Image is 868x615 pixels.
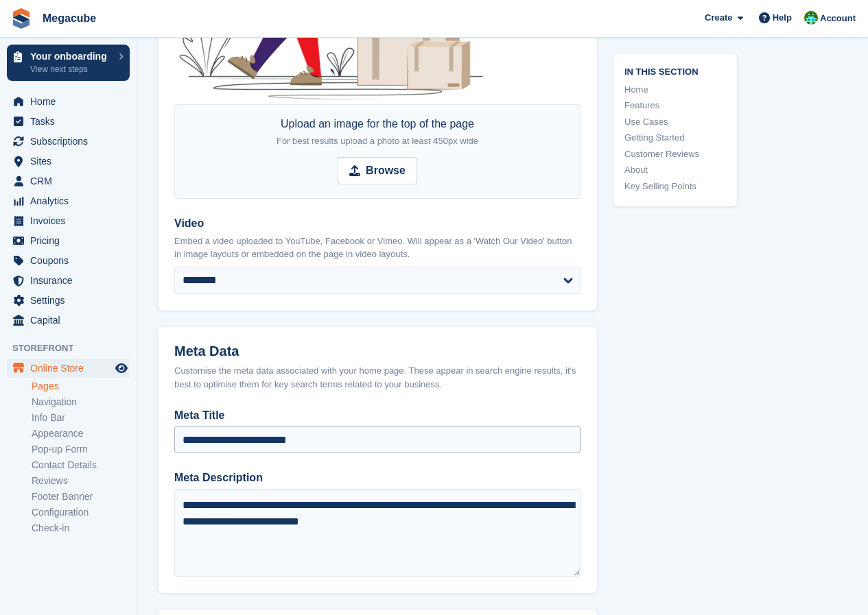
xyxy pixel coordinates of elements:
[37,7,102,29] a: Megacube
[32,411,130,424] a: Info Bar
[174,343,580,359] h2: Meta Data
[277,136,478,146] span: For best results upload a photo at least 450px wide
[338,157,417,184] input: Browse
[32,380,130,393] a: Pages
[32,490,130,503] a: Footer Banner
[820,12,856,25] span: Account
[174,215,580,232] label: Video
[32,459,130,472] a: Contact Details
[7,291,130,310] a: menu
[624,147,726,161] a: Customer Reviews
[30,171,113,191] span: CRM
[7,45,130,81] a: Your onboarding View next steps
[366,162,406,179] strong: Browse
[7,92,130,111] a: menu
[773,11,792,25] span: Help
[12,341,137,355] span: Storefront
[30,152,113,171] span: Sites
[30,211,113,230] span: Invoices
[7,112,130,131] a: menu
[30,92,113,111] span: Home
[30,191,113,210] span: Analytics
[7,191,130,210] a: menu
[32,443,130,456] a: Pop-up Form
[30,231,113,250] span: Pricing
[624,64,726,77] span: In this section
[30,359,113,378] span: Online Store
[30,251,113,270] span: Coupons
[30,132,113,151] span: Subscriptions
[32,427,130,440] a: Appearance
[32,522,130,535] a: Check-in
[32,506,130,519] a: Configuration
[624,99,726,112] a: Features
[174,407,580,424] label: Meta Title
[804,11,818,25] img: Ashley
[174,234,580,261] p: Embed a video uploaded to YouTube, Facebook or Vimeo. Will appear as a 'Watch Our Video' button i...
[32,474,130,487] a: Reviews
[705,11,732,25] span: Create
[624,83,726,97] a: Home
[624,163,726,177] a: About
[7,359,130,378] a: menu
[174,470,580,486] label: Meta Description
[174,364,580,391] div: Customise the meta data associated with your home page. These appear in search engine results, it...
[7,171,130,191] a: menu
[30,271,113,290] span: Insurance
[7,271,130,290] a: menu
[7,251,130,270] a: menu
[30,112,113,131] span: Tasks
[624,115,726,129] a: Use Cases
[7,211,130,230] a: menu
[624,131,726,145] a: Getting Started
[30,51,112,61] p: Your onboarding
[30,291,113,310] span: Settings
[7,311,130,330] a: menu
[624,180,726,193] a: Key Selling Points
[7,132,130,151] a: menu
[30,63,112,75] p: View next steps
[7,231,130,250] a: menu
[32,396,130,409] a: Navigation
[277,116,478,149] div: Upload an image for the top of the page
[113,360,130,376] a: Preview store
[11,8,32,29] img: stora-icon-8386f47178a22dfd0bd8f6a31ec36ba5ce8667c1dd55bd0f319d3a0aa187defe.svg
[7,152,130,171] a: menu
[30,311,113,330] span: Capital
